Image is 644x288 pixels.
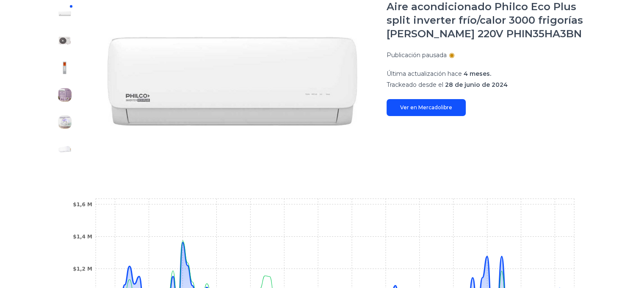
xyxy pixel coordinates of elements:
img: Aire acondicionado Philco Eco Plus split inverter frío/calor 3000 frigorías blanco 220V PHIN35HA3BN [58,34,72,47]
img: Aire acondicionado Philco Eco Plus split inverter frío/calor 3000 frigorías blanco 220V PHIN35HA3BN [58,88,72,102]
tspan: $1,2 M [73,266,92,272]
img: Aire acondicionado Philco Eco Plus split inverter frío/calor 3000 frigorías blanco 220V PHIN35HA3BN [58,61,72,75]
a: Ver en Mercadolibre [387,99,466,116]
font: Última actualización hace [387,70,462,78]
img: Aire acondicionado Philco Eco Plus split inverter frío/calor 3000 frigorías blanco 220V PHIN35HA3BN [58,7,72,20]
font: 4 meses. [464,70,491,78]
tspan: $1,6 M [73,201,92,207]
font: Aire acondicionado Philco Eco Plus split inverter frío/calor 3000 frigorías [PERSON_NAME] 220V PH... [387,0,583,40]
img: Aire acondicionado Philco Eco Plus split inverter frío/calor 3000 frigorías blanco 220V PHIN35HA3BN [58,142,72,156]
font: 28 de junio de 2024 [445,81,508,89]
img: Aire acondicionado Philco Eco Plus split inverter frío/calor 3000 frigorías blanco 220V PHIN35HA3BN [58,115,72,129]
font: Publicación pausada [387,51,447,59]
font: Ver en Mercadolibre [400,104,452,111]
tspan: $1,4 M [73,234,92,240]
font: Trackeado desde el [387,81,443,89]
